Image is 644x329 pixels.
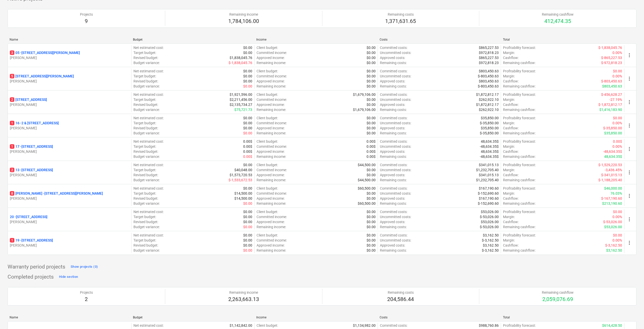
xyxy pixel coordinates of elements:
[503,69,536,74] p: Profitability forecast :
[380,126,405,131] p: Approved costs :
[367,79,376,84] p: $0.00
[542,12,574,17] p: Remaining cashflow
[380,45,407,50] p: Committed costs :
[10,191,103,196] p: [PERSON_NAME] - [STREET_ADDRESS][PERSON_NAME]
[229,177,252,183] p: $-1,533,672.53
[257,84,286,89] p: Remaining income :
[503,74,515,79] p: Margin :
[626,99,632,105] span: more_vert
[542,18,574,25] p: 412,474.35
[598,102,622,107] p: $-1,872,812.17
[380,102,405,107] p: Approved costs :
[257,214,287,219] p: Committed income :
[380,167,411,172] p: Uncommitted costs :
[58,273,79,281] button: Hide section
[626,146,632,152] span: more_vert
[243,45,252,50] p: $0.00
[503,60,536,65] p: Remaining cashflow :
[503,144,515,149] p: Margin :
[503,92,536,97] p: Profitability forecast :
[257,201,286,206] p: Remaining income :
[243,186,252,191] p: $0.00
[243,50,252,55] p: $0.00
[476,102,499,107] p: $1,872,812.17
[10,167,129,177] div: 213 -[STREET_ADDRESS][PERSON_NAME]
[367,50,376,55] p: $0.00
[358,177,376,183] p: $44,500.00
[257,97,287,102] p: Committed income :
[367,172,376,177] p: $0.00
[133,196,158,201] p: Revised budget :
[367,45,376,50] p: $0.00
[257,102,285,107] p: Approved income :
[133,214,156,219] p: Target budget :
[503,177,536,183] p: Remaining cashflow :
[503,131,536,136] p: Remaining cashflow :
[257,177,286,183] p: Remaining income :
[133,177,160,183] p: Budget variance :
[10,97,129,107] div: 2[STREET_ADDRESS][PERSON_NAME]
[599,107,622,112] p: $1,416,183.90
[133,69,164,74] p: Net estimated cost :
[380,162,407,167] p: Committed costs :
[353,107,376,112] p: $1,679,106.00
[481,149,499,154] p: 48,634.35$
[69,263,99,271] button: Show projects (0)
[257,55,285,60] p: Approved income :
[257,172,285,177] p: Approved income :
[10,191,129,201] div: 8[PERSON_NAME] -[STREET_ADDRESS][PERSON_NAME][PERSON_NAME]
[256,38,376,41] div: Income
[601,172,622,177] p: $-341,015.13
[367,60,376,65] p: $0.00
[626,123,632,129] span: more_vert
[380,55,405,60] p: Approved costs :
[10,38,129,41] div: Name
[601,79,622,84] p: $-803,450.63
[133,55,158,60] p: Revised budget :
[10,97,47,102] p: [STREET_ADDRESS]
[230,92,252,97] p: $1,921,596.00
[230,55,252,60] p: $1,838,045.76
[257,50,287,55] p: Committed income :
[380,172,405,177] p: Approved costs :
[10,126,129,131] p: [PERSON_NAME]
[257,92,278,97] p: Client budget :
[257,45,278,50] p: Client budget :
[257,121,287,126] p: Committed income :
[626,76,632,82] span: more_vert
[367,196,376,201] p: $0.00
[243,69,252,74] p: $0.00
[257,115,278,121] p: Client budget :
[503,79,519,84] p: Cashflow :
[503,196,519,201] p: Cashflow :
[503,191,515,196] p: Margin :
[10,144,53,149] p: 17 - [STREET_ADDRESS]
[10,238,14,243] span: 1
[604,186,622,191] p: $46,000.00
[380,60,407,65] p: Remaining costs :
[257,131,286,136] p: Remaining income :
[257,191,287,196] p: Committed income :
[601,60,622,65] p: $-972,818.23
[229,60,252,65] p: $-1,838,045.76
[478,191,499,196] p: $-152,690.60
[257,196,285,201] p: Approved income :
[230,97,252,102] p: $2,211,456.00
[612,50,622,55] p: 0.00%
[601,92,622,97] p: $-456,628.27
[367,209,376,214] p: $0.00
[503,102,519,107] p: Cashflow :
[503,121,515,126] p: Margin :
[353,92,376,97] p: $1,679,106.00
[503,55,519,60] p: Cashflow :
[380,196,405,201] p: Approved costs :
[10,238,53,243] p: 19 - [STREET_ADDRESS]
[479,60,499,65] p: $972,818.23
[367,139,376,144] p: 0.00$
[598,177,622,183] p: $-1,188,205.40
[503,115,536,121] p: Profitability forecast :
[243,201,252,206] p: $0.00
[610,191,622,196] p: 76.03%
[234,196,252,201] p: $14,500.00
[133,149,158,154] p: Revised budget :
